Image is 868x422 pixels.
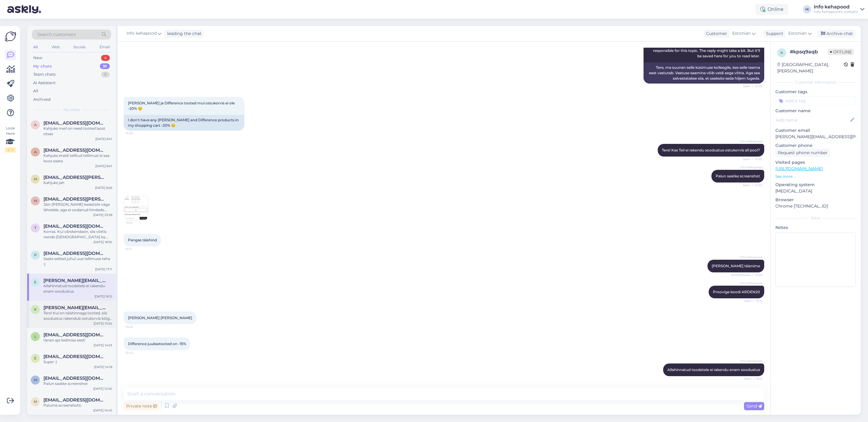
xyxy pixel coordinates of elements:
div: Jäin [PERSON_NAME] keskööle väga lähedale, aga ei oodanud hindade muutust [43,202,112,213]
div: Archive chat [817,30,855,38]
span: Info kehapood [126,30,157,37]
div: Online [755,4,788,15]
div: Kahjuks eraldi tellitud tellimusi ei saa koos saata [43,153,112,164]
span: e [34,280,37,284]
p: Customer email [775,127,856,134]
span: maringryning@gmail.com [43,397,106,403]
div: Look Here [5,125,16,153]
span: kelly.koger1@gmail.com [43,305,106,310]
div: # kpsq9aqb [790,48,828,56]
div: Info kehapood [814,5,858,9]
span: Allahinnatud toodetele ei rakendu enam soodustus [667,367,760,372]
div: Web [50,43,61,51]
div: Customer [704,30,727,37]
span: Search customers [37,31,76,38]
p: Visited pages [775,159,856,166]
span: merily.remma@gmail.com [43,376,106,381]
div: [DATE] 8:41 [95,137,112,141]
span: (Edited) Seen ✓ 15:29 [731,273,762,277]
span: My chats [63,107,80,113]
span: a [34,122,37,127]
span: Tere! Kas Teil ei rakendu soodustus ostukorvis all pool? [662,148,760,152]
p: Browser [775,197,856,203]
p: [PERSON_NAME][EMAIL_ADDRESS][PERSON_NAME][DOMAIN_NAME] [775,134,856,140]
div: Palume screenshotti [43,403,112,408]
div: Tere! Kui on täishinnaga tooted, siis soodustus rakendub ostukorvis kõige all [43,310,112,321]
div: Support [764,30,783,37]
div: Extra [775,215,856,221]
img: Attachment [124,196,148,220]
div: [DATE] 15:34 [94,321,112,326]
div: Archived [33,97,51,103]
div: leading the chat [165,30,202,37]
div: [GEOGRAPHIC_DATA], [PERSON_NAME] [777,62,844,74]
span: anu.kundrats@gmail.com [43,120,106,126]
span: 15:45 [126,325,148,329]
div: Socials [72,43,87,51]
span: 14:39 [126,131,148,135]
div: Tere, ma suunan selle küsimuse kolleegile, kes selle teema eest vastutab. Vastuse saamine võib ve... [644,62,764,84]
div: [DATE] 8:41 [95,164,112,168]
p: See more ... [775,174,856,179]
div: [DATE] 17:11 [95,267,112,271]
span: Seen ✓ 15:31 [740,299,762,303]
a: Info kehapoodInfo kehapood's website [814,5,864,14]
p: Chrome [TECHNICAL_ID] [775,203,856,209]
div: All [32,43,39,51]
p: Operating system [775,182,856,188]
span: k [781,50,783,55]
div: Request phone number [775,149,830,157]
div: 91 [100,63,110,69]
p: Customer phone [775,142,856,149]
span: m [34,399,37,404]
span: Send [746,403,762,409]
div: [DATE] 23:58 [93,213,112,217]
div: Super :) [43,359,112,365]
span: Estonian [732,30,751,37]
span: 15:11 [126,247,148,251]
img: Askly Logo [5,31,16,42]
span: Info kehapood [740,281,762,285]
div: tänan aja leidmise eest! [43,338,112,343]
div: My chats [33,63,52,69]
span: p [34,253,37,257]
p: Customer name [775,108,856,114]
span: Seen ✓ 16:12 [740,376,762,381]
div: AI Assistant [33,80,56,86]
div: Team chats [33,71,56,78]
span: Pangas täishind [128,238,157,242]
span: minnamai.bergmann@gmail.com [43,175,106,180]
div: I don't have any [PERSON_NAME] and Difference products in my shopping cart -20% 😔 [124,115,244,131]
div: Email [98,43,111,51]
span: Offline [828,49,854,55]
div: Saate sellisel juhul uue tellimuse teha :) [43,256,112,267]
div: All [33,88,38,94]
span: m [34,177,37,181]
span: Seen ✓ 14:50 [740,183,762,187]
span: Estonian [788,30,807,37]
div: [DATE] 14:53 [94,343,112,347]
span: Hello, I am routing this question to the colleague who is responsible for this topic. The reply m... [653,43,761,58]
span: evelin.kristin@gmail.com [43,278,106,283]
p: Notes [775,224,856,231]
p: [MEDICAL_DATA] [775,188,856,194]
span: Proovige koodi ARDEN20 [713,290,760,294]
span: 15:45 [126,351,148,355]
div: Private note [124,402,159,410]
span: Info kehapood [740,165,762,170]
span: piretkitsing@hotmail.com [43,251,106,256]
span: Seen ✓ 14:50 [740,157,762,161]
span: Info kehapood [740,255,762,259]
span: t [34,226,37,230]
span: 15:10 [126,221,148,225]
span: mariliis.peterson@gmail.com [43,196,106,202]
div: [DATE] 12:40 [93,386,112,391]
div: [DATE] 10:45 [93,408,112,413]
span: m [34,198,37,203]
span: l [34,334,37,339]
input: Add name [776,117,849,123]
div: IK [803,5,811,14]
span: Palun saatke screenshot [716,174,760,178]
span: lizzy19@hot.ee [43,332,106,338]
div: Palun saatke screenshot [43,381,112,386]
